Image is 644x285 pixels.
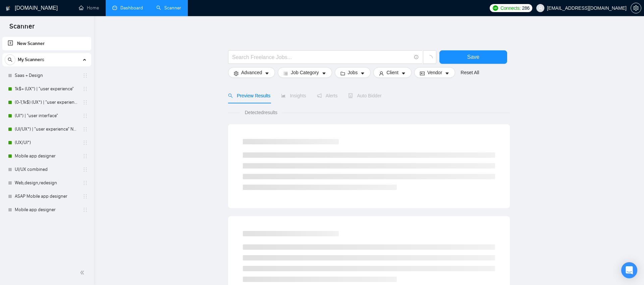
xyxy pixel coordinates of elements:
span: search [5,57,15,62]
span: folder [340,71,345,76]
span: caret-down [445,71,449,76]
span: Job Category [291,69,319,76]
span: search [228,93,233,98]
span: holder [83,207,88,212]
img: upwork-logo.png [493,5,498,11]
span: info-circle [414,55,419,59]
a: (0-1,1k$) (UX*) | "user experience" [15,96,78,109]
span: setting [234,71,238,76]
span: holder [83,73,88,78]
span: Save [467,53,479,61]
span: user [379,71,384,76]
button: idcardVendorcaret-down [414,67,455,78]
span: holder [83,153,88,159]
a: dashboardDashboard [112,5,143,11]
a: New Scanner [8,37,86,50]
a: (UX/UI*) [15,136,78,149]
span: idcard [420,71,425,76]
span: notification [317,93,322,98]
span: loading [427,55,433,61]
span: Connects: [500,4,521,12]
li: New Scanner [2,37,91,50]
span: My Scanners [18,53,44,66]
span: Insights [281,93,306,98]
span: robot [348,93,353,98]
span: double-left [80,269,87,276]
span: holder [83,113,88,118]
span: Preview Results [228,93,270,98]
button: folderJobscaret-down [335,67,371,78]
span: Advanced [241,69,262,76]
span: Vendor [427,69,442,76]
span: area-chart [281,93,286,98]
a: Reset All [461,69,479,76]
button: barsJob Categorycaret-down [278,67,332,78]
button: search [5,54,15,65]
span: caret-down [322,71,326,76]
span: holder [83,180,88,186]
span: Jobs [348,69,358,76]
span: Alerts [317,93,338,98]
button: userClientcaret-down [373,67,412,78]
a: UI/UX combined [15,163,78,176]
span: holder [83,194,88,199]
a: ASAP Mobile app designer [15,190,78,203]
span: caret-down [265,71,269,76]
a: setting [631,5,641,11]
a: Mobile app designer [15,149,78,163]
img: logo [6,3,10,14]
a: 1k$+ (UX*) | "user experience" [15,82,78,96]
li: My Scanners [2,53,91,217]
a: Web,design,redesign [15,176,78,190]
span: caret-down [360,71,365,76]
span: Scanner [4,21,40,36]
span: Detected results [240,109,282,116]
a: (UI/UX*) | "user experience" NEW [15,123,78,136]
button: setting [631,3,641,13]
span: holder [83,167,88,172]
span: holder [83,140,88,145]
span: holder [83,100,88,105]
a: (UI*) | "user interface" [15,109,78,123]
a: homeHome [79,5,99,11]
span: holder [83,127,88,132]
input: Search Freelance Jobs... [232,53,411,61]
a: Saas + Design [15,69,78,82]
span: user [538,6,543,10]
span: holder [83,86,88,92]
span: caret-down [401,71,406,76]
button: Save [439,50,507,64]
span: Client [386,69,398,76]
a: searchScanner [156,5,181,11]
span: bars [283,71,288,76]
button: settingAdvancedcaret-down [228,67,275,78]
span: Auto Bidder [348,93,381,98]
div: Open Intercom Messenger [621,262,637,278]
span: setting [631,5,641,11]
a: Mobile app designer [15,203,78,217]
span: 286 [522,4,529,12]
